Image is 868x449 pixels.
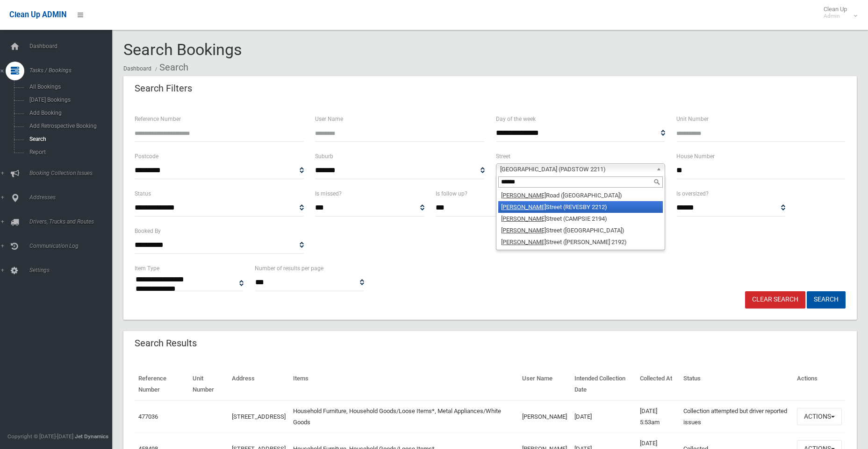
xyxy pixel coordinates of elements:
span: Drivers, Trucks and Routes [27,218,119,225]
li: Search [153,59,188,76]
li: Street ([PERSON_NAME] 2192) [498,236,663,248]
span: Copyright © [DATE]-[DATE] [7,433,73,440]
header: Search Filters [123,79,203,98]
th: Intended Collection Date [571,368,636,400]
label: Street [496,151,510,161]
label: Postcode [135,151,158,161]
td: [DATE] [571,400,636,433]
strong: Jet Dynamics [75,433,108,440]
label: Suburb [315,151,333,161]
span: [DATE] Bookings [27,97,111,103]
th: Status [680,368,793,400]
th: Address [228,368,289,400]
th: Collected At [636,368,680,400]
span: Search Bookings [123,40,242,59]
li: Street (REVESBY 2212) [498,201,663,213]
span: Dashboard [27,43,119,49]
label: Unit Number [676,114,709,124]
em: [PERSON_NAME] [501,192,546,199]
a: Dashboard [123,65,151,72]
td: Collection attempted but driver reported issues [680,400,793,433]
label: Is missed? [315,189,342,199]
li: Road ([GEOGRAPHIC_DATA]) [498,189,663,201]
label: Reference Number [135,114,181,124]
a: [STREET_ADDRESS] [232,413,286,420]
li: Street ([GEOGRAPHIC_DATA]) [498,224,663,236]
a: 477036 [138,413,158,420]
span: Clean Up [819,6,856,20]
th: Items [289,368,519,400]
span: Tasks / Bookings [27,67,119,74]
th: Unit Number [189,368,228,400]
span: [GEOGRAPHIC_DATA] (PADSTOW 2211) [500,164,653,175]
span: Addresses [27,194,119,201]
label: Day of the week [496,114,536,124]
label: Number of results per page [255,263,323,274]
label: User Name [315,114,343,124]
label: Booked By [135,226,161,236]
small: Admin [824,13,847,20]
header: Search Results [123,334,208,352]
th: User Name [518,368,571,400]
td: Household Furniture, Household Goods/Loose Items*, Metal Appliances/White Goods [289,400,519,433]
a: Clear Search [745,291,805,309]
em: [PERSON_NAME] [501,227,546,234]
span: Add Retrospective Booking [27,123,111,129]
td: [DATE] 5:53am [636,400,680,433]
span: All Bookings [27,84,111,90]
label: House Number [676,151,715,161]
span: Report [27,149,111,155]
span: Clean Up ADMIN [9,10,66,19]
label: Is oversized? [676,189,709,199]
button: Actions [797,408,842,425]
td: [PERSON_NAME] [518,400,571,433]
em: [PERSON_NAME] [501,203,546,210]
li: Street (CAMPSIE 2194) [498,213,663,224]
span: Search [27,136,111,142]
span: Settings [27,267,119,274]
em: [PERSON_NAME] [501,215,546,222]
th: Actions [793,368,846,400]
span: Communication Log [27,243,119,249]
label: Status [135,189,151,199]
label: Item Type [135,263,159,274]
button: Search [807,291,846,309]
em: [PERSON_NAME] [501,239,546,246]
span: Booking Collection Issues [27,170,119,176]
label: Is follow up? [436,189,467,199]
th: Reference Number [135,368,189,400]
span: Add Booking [27,110,111,116]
